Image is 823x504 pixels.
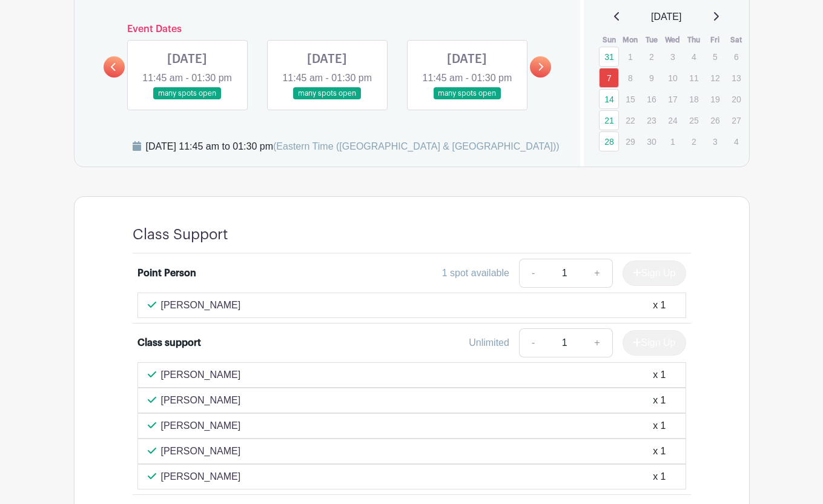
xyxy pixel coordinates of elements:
[725,34,747,46] th: Sat
[641,47,661,66] p: 2
[663,111,683,130] p: 24
[705,111,725,130] p: 26
[641,34,662,46] th: Tue
[161,393,241,408] p: [PERSON_NAME]
[653,469,666,484] div: x 1
[442,266,509,280] div: 1 spot available
[684,111,704,130] p: 25
[653,444,666,459] div: x 1
[651,10,681,24] span: [DATE]
[598,34,620,46] th: Sun
[599,68,619,88] a: 7
[684,132,704,151] p: 2
[663,132,683,151] p: 1
[137,336,201,350] div: Class support
[620,90,640,108] p: 15
[161,368,241,382] p: [PERSON_NAME]
[161,298,241,313] p: [PERSON_NAME]
[663,90,683,108] p: 17
[653,419,666,433] div: x 1
[684,47,704,66] p: 4
[726,68,746,87] p: 13
[705,68,725,87] p: 12
[653,298,666,313] div: x 1
[620,47,640,66] p: 1
[599,47,619,67] a: 31
[663,68,683,87] p: 10
[653,393,666,408] div: x 1
[684,68,704,87] p: 11
[161,419,241,433] p: [PERSON_NAME]
[146,139,560,154] div: [DATE] 11:45 am to 01:30 pm
[653,368,666,382] div: x 1
[641,111,661,130] p: 23
[161,469,241,484] p: [PERSON_NAME]
[599,110,619,130] a: 21
[726,47,746,66] p: 6
[663,47,683,66] p: 3
[620,68,640,87] p: 8
[726,132,746,151] p: 4
[726,111,746,130] p: 27
[582,328,612,357] a: +
[125,24,530,35] h6: Event Dates
[683,34,704,46] th: Thu
[582,259,612,288] a: +
[704,34,725,46] th: Fri
[705,132,725,151] p: 3
[641,132,661,151] p: 30
[519,259,547,288] a: -
[620,34,641,46] th: Mon
[620,111,640,130] p: 22
[705,47,725,66] p: 5
[726,90,746,108] p: 20
[662,34,683,46] th: Wed
[705,90,725,108] p: 19
[161,444,241,459] p: [PERSON_NAME]
[620,132,640,151] p: 29
[133,226,228,244] h4: Class Support
[519,328,547,357] a: -
[599,89,619,109] a: 14
[641,90,661,108] p: 16
[137,266,196,280] div: Point Person
[684,90,704,108] p: 18
[641,68,661,87] p: 9
[469,336,509,350] div: Unlimited
[273,141,560,151] span: (Eastern Time ([GEOGRAPHIC_DATA] & [GEOGRAPHIC_DATA]))
[599,131,619,151] a: 28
